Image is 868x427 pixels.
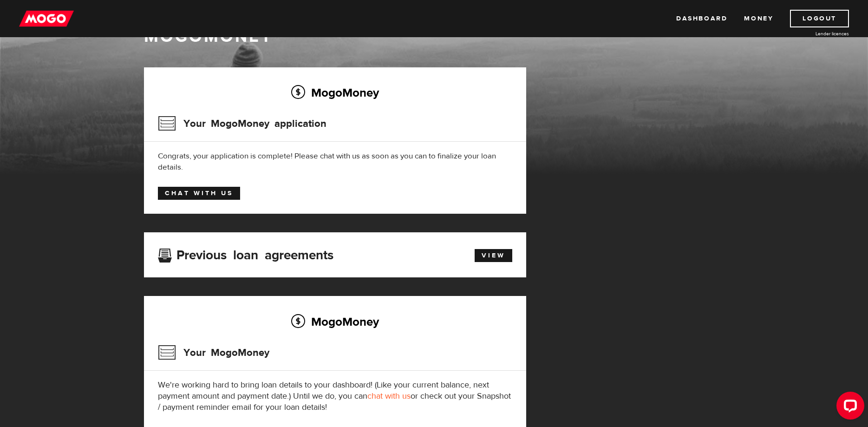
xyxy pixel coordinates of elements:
h3: Your MogoMoney [158,341,269,365]
h3: Previous loan agreements [158,248,333,260]
a: Money [744,10,773,27]
h2: MogoMoney [158,312,512,331]
a: Lender licences [779,30,849,37]
a: View [475,249,512,262]
h3: Your MogoMoney application [158,112,326,136]
p: We're working hard to bring loan details to your dashboard! (Like your current balance, next paym... [158,380,512,413]
h2: MogoMoney [158,83,512,102]
a: Chat with us [158,187,240,200]
a: chat with us [367,391,411,401]
a: Logout [790,10,849,27]
img: mogo_logo-11ee424be714fa7cbb0f0f49df9e16ec.png [19,10,74,27]
a: Dashboard [676,10,727,27]
iframe: LiveChat chat widget [829,388,868,427]
h1: MogoMoney [144,27,724,46]
div: Congrats, your application is complete! Please chat with us as soon as you can to finalize your l... [158,151,512,173]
